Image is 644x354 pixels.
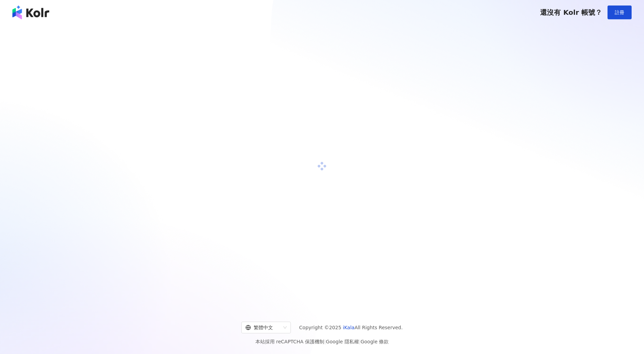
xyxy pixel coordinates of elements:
[615,10,624,15] span: 註冊
[245,322,281,333] div: 繁體中文
[12,6,49,19] img: logo
[324,339,326,344] span: |
[540,8,602,17] span: 還沒有 Kolr 帳號？
[608,6,632,19] button: 註冊
[359,339,361,344] span: |
[360,339,389,344] a: Google 條款
[326,339,359,344] a: Google 隱私權
[343,325,355,330] a: iKala
[255,337,389,346] span: 本站採用 reCAPTCHA 保護機制
[299,323,403,332] span: Copyright © 2025 All Rights Reserved.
